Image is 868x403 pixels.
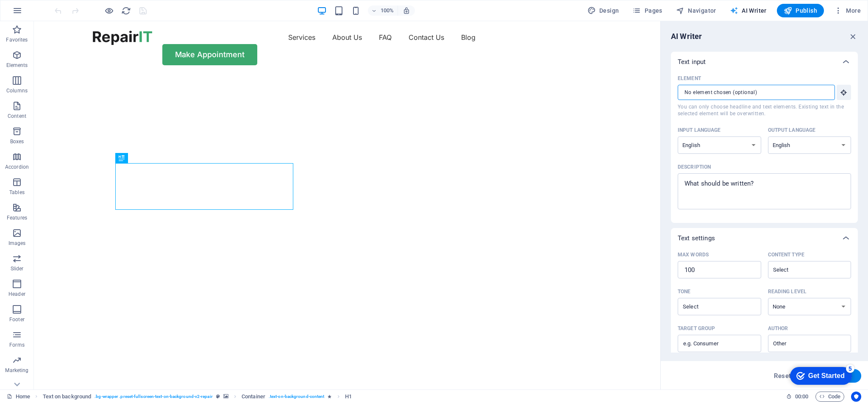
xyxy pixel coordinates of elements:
button: Reset [769,369,796,383]
p: Max words [678,251,709,258]
i: Element contains an animation [328,394,331,399]
p: Target group [678,325,715,332]
input: Content typeClear [771,264,835,276]
div: 5 [63,2,71,10]
p: Forms [9,342,25,348]
div: Get Started [25,9,61,17]
div: Text input [671,72,858,223]
span: Reset [774,372,791,379]
input: AuthorClear [771,337,835,350]
i: This element contains a background [223,394,228,399]
select: Input language [678,136,761,154]
button: Design [584,4,623,17]
p: Author [768,325,788,332]
select: Reading level [768,298,851,315]
span: . bg-wrapper .preset-fullscreen-text-on-background-v2-repair [95,392,212,402]
span: You can only choose headline and text elements. Existing text in the selected element will be ove... [678,103,851,117]
i: Reload page [121,6,131,16]
div: Get Started 5 items remaining, 0% complete [7,4,69,22]
button: AI Writer [726,4,770,17]
p: Columns [6,87,28,94]
button: Code [815,392,844,402]
select: Output language [768,136,851,154]
span: Click to select. Double-click to edit [345,392,352,402]
p: Header [8,291,25,297]
button: More [831,4,864,17]
button: Pages [629,4,665,17]
span: Click to select. Double-click to edit [43,392,92,402]
span: Code [819,392,840,402]
p: Features [7,214,27,221]
div: Text input [671,52,858,72]
span: Pages [632,6,662,15]
span: . text-on-background-content [269,392,325,402]
p: Text settings [678,234,715,242]
button: Publish [777,4,824,17]
p: Marketing [5,367,28,374]
p: Elements [6,62,28,69]
p: Images [8,240,26,247]
span: Design [587,6,619,15]
p: Tone [678,288,690,295]
i: On resize automatically adjust zoom level to fit chosen device. [403,7,410,14]
p: Boxes [10,138,24,145]
button: ElementYou can only choose headline and text elements. Existing text in the selected element will... [837,85,851,100]
p: Output language [768,127,816,133]
span: : [801,393,802,400]
h6: AI Writer [671,31,702,42]
input: Max words [678,261,761,278]
p: Accordion [5,164,29,170]
div: Text settings [671,228,858,248]
p: Input language [678,127,721,133]
span: Navigator [676,6,716,15]
p: Content type [768,251,804,258]
p: Tables [9,189,25,196]
span: Publish [784,6,817,15]
button: Usercentrics [851,392,861,402]
span: More [834,6,861,15]
h6: 100% [381,6,394,16]
p: Favorites [6,36,28,43]
button: reload [121,6,131,16]
p: Footer [9,316,25,323]
div: Text settings [671,248,858,366]
input: ToneClear [680,300,745,313]
i: This element is a customizable preset [216,394,220,399]
input: ElementYou can only choose headline and text elements. Existing text in the selected element will... [678,85,829,100]
span: 00 00 [795,392,808,402]
p: Element [678,75,701,82]
p: Text input [678,58,706,66]
nav: breadcrumb [43,392,352,402]
a: Click to cancel selection. Double-click to open Pages [7,392,30,402]
textarea: Description [682,178,847,205]
p: Reading level [768,288,807,295]
p: Content [8,113,26,120]
p: Slider [11,265,24,272]
span: AI Writer [730,6,767,15]
button: 100% [368,6,398,16]
input: Target group [678,337,761,350]
span: Click to select. Double-click to edit [242,392,265,402]
button: Navigator [673,4,720,17]
h6: Session time [786,392,809,402]
p: Description [678,164,711,170]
